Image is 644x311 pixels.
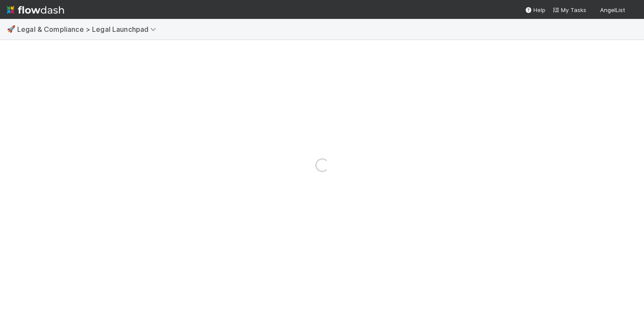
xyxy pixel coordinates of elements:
[7,3,64,17] img: logo-inverted-e16ddd16eac7371096b0.svg
[552,6,586,14] a: My Tasks
[600,6,625,13] span: AngelList
[525,6,545,14] div: Help
[629,6,637,15] img: avatar_e7d5656d-bda2-4d83-89d6-b6f9721f96bd.png
[552,6,586,13] span: My Tasks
